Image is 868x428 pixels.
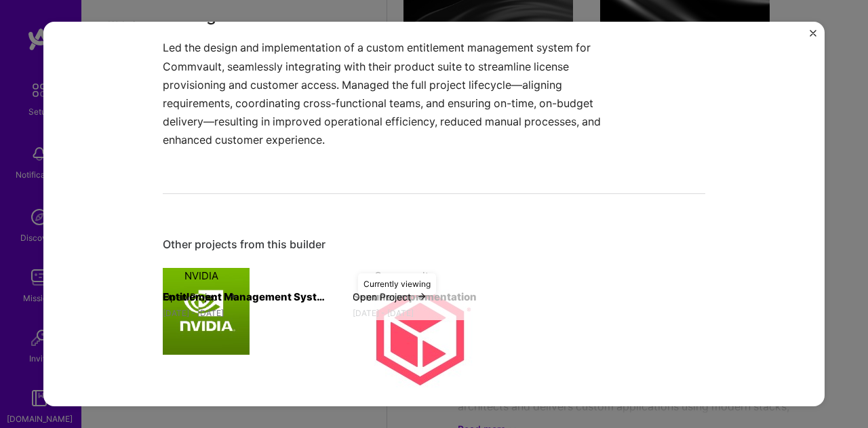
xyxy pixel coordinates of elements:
img: Company logo [353,268,488,404]
button: Open Project [353,290,427,304]
div: [DATE] - [DATE] [163,306,325,320]
img: arrow-right [416,291,427,302]
p: Led the design and implementation of a custom entitlement management system for Commvault, seamle... [163,39,604,149]
img: arrow-right [226,291,237,302]
div: [DATE] - [DATE] [353,306,515,320]
div: Currently viewing [358,273,436,295]
div: NVIDIA [184,269,218,283]
button: Open Project [163,290,237,304]
img: Company logo [163,268,250,355]
h4: Entitlement Management System [163,288,325,306]
button: Close [810,30,816,44]
div: Other projects from this builder [163,237,705,252]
